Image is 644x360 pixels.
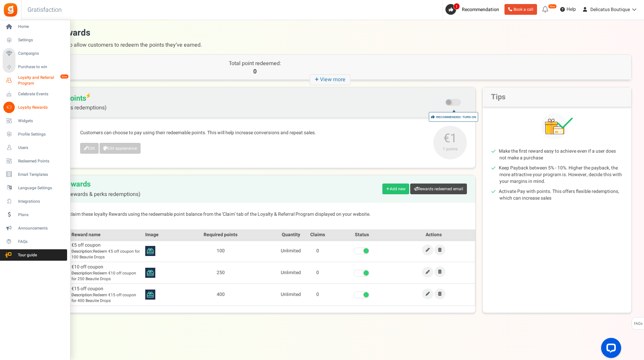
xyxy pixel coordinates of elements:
[422,245,433,255] a: Edit
[3,222,67,234] a: Announcements
[3,128,67,140] a: Profile Settings
[37,105,107,111] span: (Flexible points redemptions)
[18,51,65,56] span: Campaigns
[179,67,330,76] p: 0
[100,143,141,154] a: Edit appearance
[3,142,67,153] a: Users
[18,185,65,191] span: Language Settings
[3,61,67,73] a: Purchase to win
[434,289,445,299] a: Remove
[179,60,330,67] p: Total point redeemed:
[18,199,65,204] span: Integrations
[18,132,65,137] span: Profile Settings
[565,6,576,13] span: Help
[80,130,427,136] p: Customers can choose to pay using their redeemable points. This will help increase conversions an...
[3,169,67,180] a: Email Templates
[422,267,433,277] a: Edit
[18,64,65,70] span: Purchase to win
[71,270,142,282] span: Redeem €10 off coupon for 250 Beautie Drops
[453,3,460,10] span: 1
[164,262,277,284] td: 250
[80,143,99,154] a: Edit
[28,27,632,51] h1: Loyalty rewards
[164,240,277,262] td: 100
[18,118,65,124] span: Widgets
[70,262,144,284] td: €10 off coupon
[145,290,155,300] img: Reward
[18,212,65,218] span: Plans
[331,229,392,240] th: Status
[3,115,67,126] a: Widgets
[164,229,277,240] th: Required points
[71,292,142,304] span: Redeem €15 off coupon for 400 Beautie Drops
[304,262,331,284] td: 0
[277,284,304,306] td: Unlimited
[18,37,65,43] span: Settings
[3,252,50,258] span: Tour guide
[3,2,18,17] img: Gratisfaction
[3,102,67,113] a: Loyalty Rewards
[634,317,643,330] span: FAQs
[277,229,304,240] th: Quantity
[590,6,630,13] span: Delicatus Boutique
[277,240,304,262] td: Unlimited
[70,240,144,262] td: €5 off coupon
[18,24,65,30] span: Home
[3,48,67,59] a: Campaigns
[71,249,142,260] span: Redeem €5 off coupon for 100 Beautie Drops
[557,4,579,15] a: Help
[144,229,164,240] th: Image
[277,262,304,284] td: Unlimited
[304,284,331,306] td: 0
[3,196,67,207] a: Integrations
[3,88,67,100] a: Celebrate Events
[70,284,144,306] td: €15 off coupon
[410,184,467,194] a: Rewards redeemed email
[3,21,67,33] a: Home
[37,192,141,198] span: (Fixed points rewards & perks redemptions)
[483,87,631,107] h2: Tips
[37,180,141,198] h2: Loyalty Rewards
[71,248,93,254] b: Description:
[433,126,467,159] span: €1
[422,289,433,299] a: Edit
[382,184,409,194] a: Add new
[499,165,623,185] li: Keep Payback between 5% - 10%. Higher the payback, the more attractive your program is. However, ...
[18,172,65,177] span: Email Templates
[3,209,67,220] a: Plans
[37,211,467,218] p: Customers can claim these loyalty Rewards using the redeemable point balance from the 'Claim' tab...
[60,74,69,79] em: New
[3,182,67,194] a: Language Settings
[504,4,537,15] a: Book a call
[310,74,351,85] i: View more
[304,240,331,262] td: 0
[393,229,475,240] th: Actions
[71,292,93,298] b: Description:
[18,75,67,86] span: Loyalty and Referral Program
[315,75,320,85] strong: +
[18,225,65,231] span: Announcements
[499,148,623,161] li: Make the first reward easy to achieve even if a user does not make a purchase
[18,239,65,245] span: FAQs
[3,75,67,86] a: Loyalty and Referral Program New
[37,94,107,111] span: Pay with points
[18,145,65,151] span: Users
[499,188,623,202] li: Activate Pay with points. This offers flexible redemptions, which can increase sales
[445,4,502,15] a: 1 Recommendation
[18,91,65,97] span: Celebrate Events
[462,6,499,13] span: Recommendation
[434,245,445,255] a: Remove
[3,236,67,247] a: FAQs
[434,266,445,277] a: Remove
[435,146,465,152] small: 1 points
[145,246,155,256] img: Reward
[164,284,277,306] td: 400
[145,268,155,278] img: Reward
[20,3,69,17] h3: Gratisfaction
[3,35,67,46] a: Settings
[3,155,67,167] a: Redeemed Points
[70,229,144,240] th: Reward name
[548,4,557,9] em: New
[18,105,65,110] span: Loyalty Rewards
